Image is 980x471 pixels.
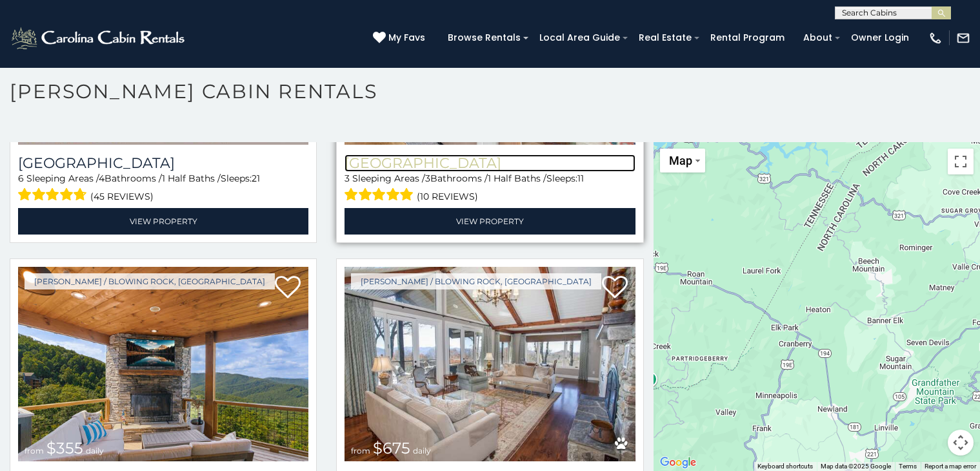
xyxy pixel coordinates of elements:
[18,154,308,172] a: [GEOGRAPHIC_DATA]
[18,208,308,235] a: View Property
[425,173,430,184] span: 3
[657,454,699,471] a: Open this area in Google Maps (opens a new window)
[948,149,974,174] button: Toggle fullscreen view
[669,154,692,167] span: Map
[351,273,601,289] a: [PERSON_NAME] / Blowing Rock, [GEOGRAPHIC_DATA]
[660,149,705,173] button: Change map style
[86,446,104,455] span: daily
[345,154,635,172] a: [GEOGRAPHIC_DATA]
[18,154,308,172] h3: Wildlife Manor
[602,275,628,302] a: Add to favorites
[25,273,275,289] a: [PERSON_NAME] / Blowing Rock, [GEOGRAPHIC_DATA]
[845,28,915,48] a: Owner Login
[99,173,105,184] span: 4
[757,462,813,471] button: Keyboard shortcuts
[275,275,301,302] a: Add to favorites
[577,173,584,184] span: 11
[18,267,308,462] a: Rocky Top Retreat from $355 daily
[345,208,635,235] a: View Property
[928,31,943,45] img: phone-regular-white.png
[797,28,839,48] a: About
[925,463,976,470] a: Report a map error
[345,173,350,184] span: 3
[632,28,698,48] a: Real Estate
[345,267,635,462] a: Grandfathered Inn from $675 daily
[956,31,970,45] img: mail-regular-white.png
[704,28,791,48] a: Rental Program
[488,173,546,184] span: 1 Half Baths /
[821,463,891,470] span: Map data ©2025 Google
[252,173,260,184] span: 21
[899,463,917,470] a: Terms
[46,439,83,457] span: $355
[657,454,699,471] img: Google
[373,439,410,457] span: $675
[18,172,308,205] div: Sleeping Areas / Bathrooms / Sleeps:
[413,446,431,455] span: daily
[417,188,478,205] span: (10 reviews)
[345,154,635,172] h3: Chimney Island
[25,446,44,455] span: from
[948,430,974,455] button: Map camera controls
[90,188,154,205] span: (45 reviews)
[373,31,428,45] a: My Favs
[351,446,370,455] span: from
[162,173,221,184] span: 1 Half Baths /
[388,31,425,45] span: My Favs
[18,267,308,462] img: Rocky Top Retreat
[533,28,626,48] a: Local Area Guide
[441,28,527,48] a: Browse Rentals
[345,267,635,462] img: Grandfathered Inn
[18,173,24,184] span: 6
[10,25,188,51] img: White-1-2.png
[345,172,635,205] div: Sleeping Areas / Bathrooms / Sleeps:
